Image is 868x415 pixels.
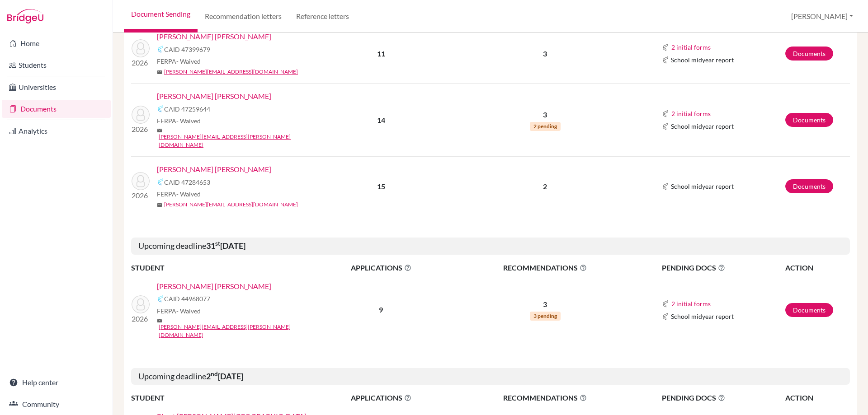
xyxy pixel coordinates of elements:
[785,303,833,317] a: Documents
[176,57,201,65] span: - Waived
[671,312,734,321] span: School midyear report
[662,300,669,308] img: Common App logo
[132,313,150,324] p: 2026
[164,294,210,303] span: CAID 44968077
[157,178,164,186] img: Common App logo
[132,295,150,313] img: Safie Dada, Federico
[377,182,385,191] b: 15
[164,104,210,114] span: CAID 47259644
[2,56,111,74] a: Students
[662,110,669,117] img: Common App logo
[206,241,245,251] b: 31 [DATE]
[530,122,561,131] span: 2 pending
[157,91,271,102] a: [PERSON_NAME] [PERSON_NAME]
[176,190,201,198] span: - Waived
[164,45,210,54] span: CAID 47399679
[157,318,162,323] span: mail
[2,34,111,52] a: Home
[164,177,210,187] span: CAID 47284653
[451,181,640,192] p: 2
[211,370,218,378] sup: nd
[159,133,318,149] a: [PERSON_NAME][EMAIL_ADDRESS][PERSON_NAME][DOMAIN_NAME]
[2,122,111,140] a: Analytics
[451,392,640,403] span: RECOMMENDATIONS
[157,105,164,112] img: Common App logo
[662,56,669,64] img: Common App logo
[132,124,150,135] p: 2026
[671,121,734,131] span: School midyear report
[662,392,784,403] span: PENDING DOCS
[787,8,857,25] button: [PERSON_NAME]
[662,262,784,273] span: PENDING DOCS
[131,392,312,404] th: STUDENT
[157,202,162,208] span: mail
[176,307,201,315] span: - Waived
[662,44,669,51] img: Common App logo
[131,368,850,385] h5: Upcoming deadline
[132,190,150,201] p: 2026
[379,305,383,314] b: 9
[785,113,833,127] a: Documents
[131,262,312,274] th: STUDENT
[671,182,734,191] span: School midyear report
[785,179,833,193] a: Documents
[132,57,150,68] p: 2026
[7,9,43,23] img: Bridge-U
[157,189,201,199] span: FERPA
[132,106,150,124] img: Ortiz Puente, Maria Elena
[132,172,150,190] img: Zamora Beltranena, Maria Jose
[451,109,640,120] p: 3
[2,373,111,392] a: Help center
[785,392,850,404] th: ACTION
[157,116,201,126] span: FERPA
[377,116,385,124] b: 14
[451,299,640,310] p: 3
[131,238,850,255] h5: Upcoming deadline
[671,55,734,65] span: School midyear report
[671,298,711,309] button: 2 initial forms
[312,392,450,403] span: APPLICATIONS
[157,56,201,66] span: FERPA
[671,108,711,119] button: 2 initial forms
[157,281,271,292] a: [PERSON_NAME] [PERSON_NAME]
[2,100,111,118] a: Documents
[157,70,162,75] span: mail
[157,306,201,316] span: FERPA
[662,183,669,190] img: Common App logo
[662,313,669,320] img: Common App logo
[157,295,164,303] img: Common App logo
[530,312,561,321] span: 3 pending
[2,395,111,413] a: Community
[176,117,201,125] span: - Waived
[785,262,850,274] th: ACTION
[157,46,164,53] img: Common App logo
[312,262,450,273] span: APPLICATIONS
[451,48,640,59] p: 3
[377,49,385,58] b: 11
[206,371,243,381] b: 2 [DATE]
[132,39,150,57] img: Angelucci Maestre, Alessandra
[164,68,298,76] a: [PERSON_NAME][EMAIL_ADDRESS][DOMAIN_NAME]
[157,31,271,42] a: [PERSON_NAME] [PERSON_NAME]
[671,42,711,52] button: 2 initial forms
[215,240,220,247] sup: st
[157,128,162,133] span: mail
[159,323,318,339] a: [PERSON_NAME][EMAIL_ADDRESS][PERSON_NAME][DOMAIN_NAME]
[662,123,669,130] img: Common App logo
[164,201,298,209] a: [PERSON_NAME][EMAIL_ADDRESS][DOMAIN_NAME]
[157,164,271,175] a: [PERSON_NAME] [PERSON_NAME]
[785,47,833,61] a: Documents
[2,78,111,96] a: Universities
[451,262,640,273] span: RECOMMENDATIONS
